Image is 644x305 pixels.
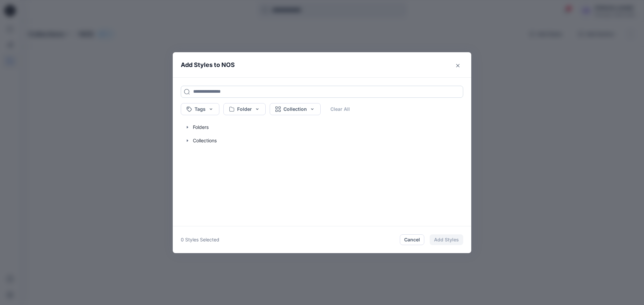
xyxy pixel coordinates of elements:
[400,234,424,245] button: Cancel
[223,103,266,115] button: Folder
[452,60,463,71] button: Close
[270,103,321,115] button: Collection
[181,103,219,115] button: Tags
[181,236,219,243] p: 0 Styles Selected
[173,52,471,77] header: Add Styles to NOS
